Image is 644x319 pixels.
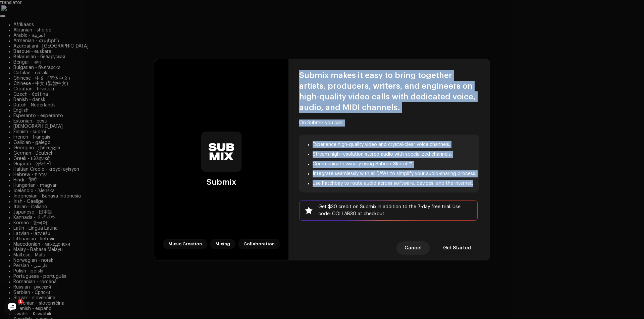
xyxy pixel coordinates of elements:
div: Submix [207,177,236,187]
span: Cancel [405,241,422,255]
li: Stream high-resolution stereo audio with specialized channels. [313,151,479,158]
iframe: Intercom live chat [4,299,20,315]
img: b9de4340-9125-4629-bc9f-1d5712c7440d [201,132,241,172]
li: Use Patchbay to route audio across software, devices, and the internet. [313,180,479,187]
p: Get $30 credit on Submix in addition to the 7-day free trial. Use code: COLLAB30 at checkout. [299,201,478,221]
li: Communicate visually using Submix Sketch™. [313,161,479,168]
span: 1 [18,299,23,304]
li: Integrate seamlessly with all DAWs to simplify your audio-sharing process. [313,170,479,177]
span: Get Started [443,241,471,255]
button: Cancel [396,241,430,255]
div: Collaboration [238,239,280,249]
p: On Submix you can: [299,119,479,127]
button: Get Started [435,241,479,255]
li: Experience high-quality video and crystal-clear voice channels. [313,141,479,148]
div: Mixing [210,239,235,249]
h3: Submix makes it easy to bring together artists, producers, writers, and engineers on high-quality... [299,70,479,113]
div: Music Creation [163,239,207,249]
